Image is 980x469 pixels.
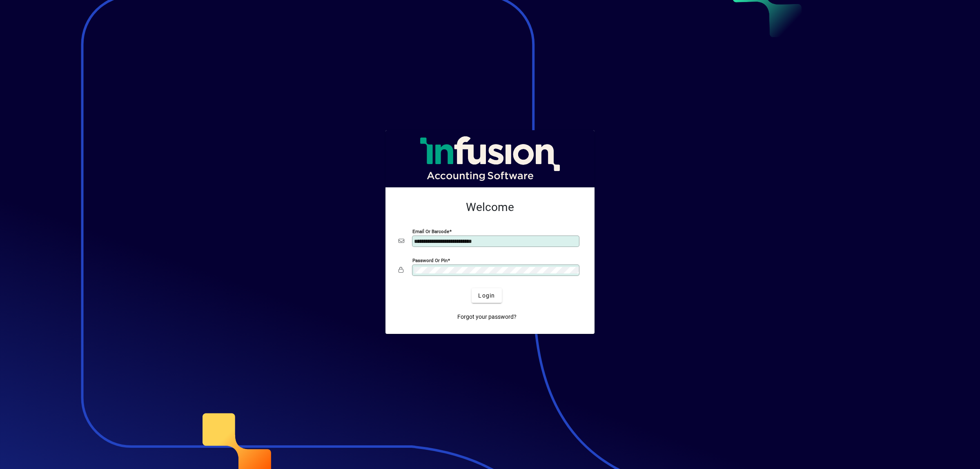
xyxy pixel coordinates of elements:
[478,291,495,300] span: Login
[472,288,501,303] button: Login
[457,313,517,321] span: Forgot your password?
[454,309,520,324] a: Forgot your password?
[399,200,581,214] h2: Welcome
[412,229,449,234] mat-label: Email or Barcode
[412,258,448,263] mat-label: Password or Pin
